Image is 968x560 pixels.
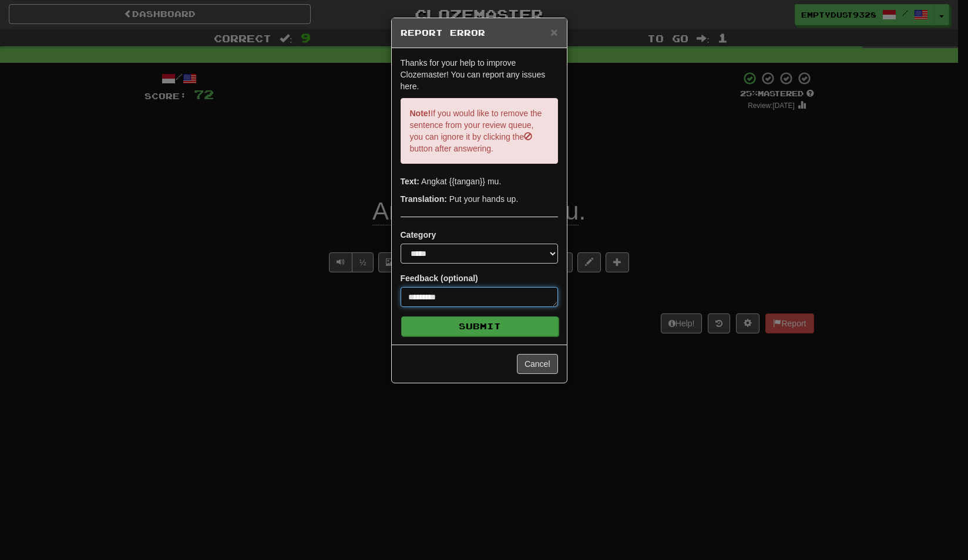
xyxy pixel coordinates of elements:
[401,98,558,164] p: If you would like to remove the sentence from your review queue, you can ignore it by clicking th...
[401,272,478,284] label: Feedback (optional)
[517,354,558,374] button: Cancel
[401,229,436,241] label: Category
[401,57,558,92] p: Thanks for your help to improve Clozemaster! You can report any issues here.
[401,177,419,186] strong: Text:
[410,109,431,118] strong: Note!
[401,316,559,336] button: Submit
[401,176,558,187] p: Angkat {{tangan}} mu.
[401,27,558,39] h5: Report Error
[401,194,447,204] strong: Translation:
[401,193,558,205] p: Put your hands up.
[550,25,557,39] span: ×
[550,26,557,38] button: Close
